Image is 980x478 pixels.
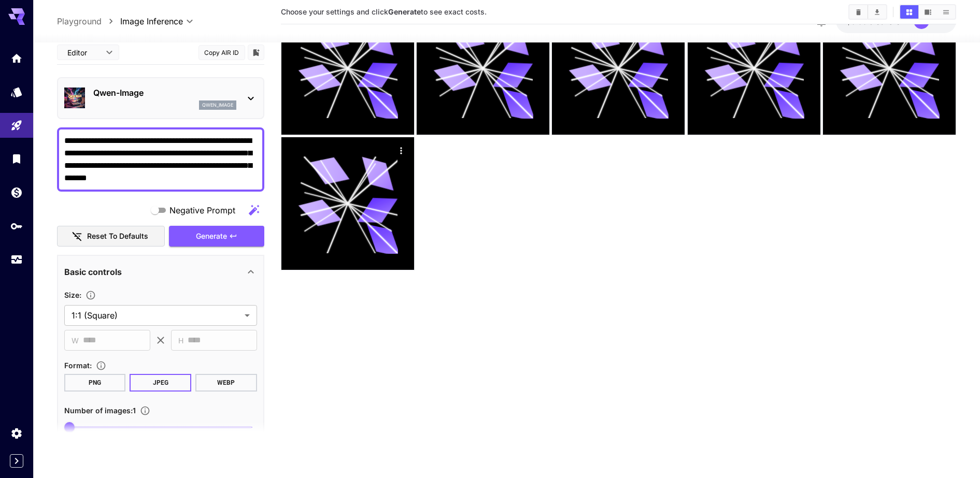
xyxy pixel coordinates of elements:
div: Library [10,152,23,165]
div: Home [10,52,23,65]
button: Show images in video view [919,5,937,19]
div: Qwen-Imageqwen_image [64,82,257,114]
a: Playground [57,15,102,27]
span: 1:1 (Square) [72,310,240,322]
span: Image Inference [120,15,183,27]
p: Basic controls [64,266,122,278]
button: Generate [169,226,264,247]
div: Clear ImagesDownload All [848,4,887,20]
span: credits left [869,17,905,26]
div: Usage [10,253,23,266]
span: W [72,335,79,346]
button: Specify how many images to generate in a single request. Each image generation will be charged se... [136,406,154,416]
span: Generate [196,230,227,243]
div: API Keys [10,220,23,233]
div: Settings [10,427,23,440]
button: Adjust the dimensions of the generated image by specifying its width and height in pixels, or sel... [81,291,100,301]
div: Playground [10,119,23,132]
nav: breadcrumb [57,15,120,27]
span: Choose your settings and click to see exact costs. [281,7,487,16]
button: Choose the file format for the output image. [92,361,110,371]
div: Show images in grid viewShow images in video viewShow images in list view [899,4,956,20]
button: Clear Images [849,5,868,19]
p: Qwen-Image [93,86,236,99]
span: Negative Prompt [169,205,235,217]
span: H [178,335,183,346]
button: Show images in grid view [900,5,918,19]
button: Reset to defaults [57,226,165,247]
div: Basic controls [64,259,257,284]
p: qwen_image [202,102,233,109]
button: Show images in list view [937,5,955,19]
button: Expand sidebar [10,454,23,468]
div: Actions [393,142,409,158]
button: WEBP [195,374,257,392]
button: JPEG [130,374,191,392]
button: Add to library [251,46,261,59]
button: Copy AIR ID [198,45,245,60]
div: Wallet [10,186,23,199]
button: PNG [64,374,126,392]
span: Size : [64,291,81,299]
span: Number of images : 1 [64,406,136,415]
span: $0.00 [846,17,869,26]
div: Models [10,85,23,98]
span: Format : [64,361,92,370]
b: Generate [388,7,421,16]
span: Editor [67,48,100,59]
button: Download All [868,5,886,19]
